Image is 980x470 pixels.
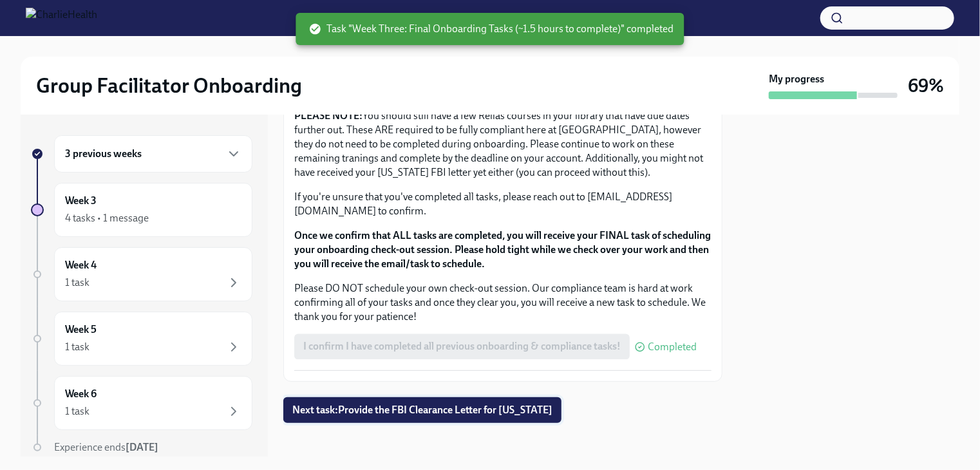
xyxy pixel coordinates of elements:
[36,73,302,99] h2: Group Facilitator Onboarding
[31,183,252,237] a: Week 34 tasks • 1 message
[26,8,97,28] img: CharlieHealth
[292,404,552,417] span: Next task : Provide the FBI Clearance Letter for [US_STATE]
[294,109,711,180] p: You should still have a few Relias courses in your library that have due dates further out. These...
[126,441,158,453] strong: [DATE]
[648,342,697,352] span: Completed
[65,323,97,337] h6: Week 5
[65,276,90,290] div: 1 task
[283,397,561,423] button: Next task:Provide the FBI Clearance Letter for [US_STATE]
[65,258,97,272] h6: Week 4
[54,135,252,173] div: 3 previous weeks
[294,109,363,122] strong: PLEASE NOTE:
[54,441,158,453] span: Experience ends
[31,247,252,301] a: Week 41 task
[65,387,97,401] h6: Week 6
[65,211,149,225] div: 4 tasks • 1 message
[65,404,90,418] div: 1 task
[294,229,711,270] strong: Once we confirm that ALL tasks are completed, you will receive your FINAL task of scheduling your...
[65,194,97,208] h6: Week 3
[769,72,824,86] strong: My progress
[294,190,711,218] p: If you're unsure that you've completed all tasks, please reach out to [EMAIL_ADDRESS][DOMAIN_NAME...
[908,74,944,97] h3: 69%
[65,147,142,161] h6: 3 previous weeks
[31,312,252,366] a: Week 51 task
[309,22,674,36] span: Task "Week Three: Final Onboarding Tasks (~1.5 hours to complete)" completed
[31,376,252,430] a: Week 61 task
[65,340,90,354] div: 1 task
[294,281,711,324] p: Please DO NOT schedule your own check-out session. Our compliance team is hard at work confirming...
